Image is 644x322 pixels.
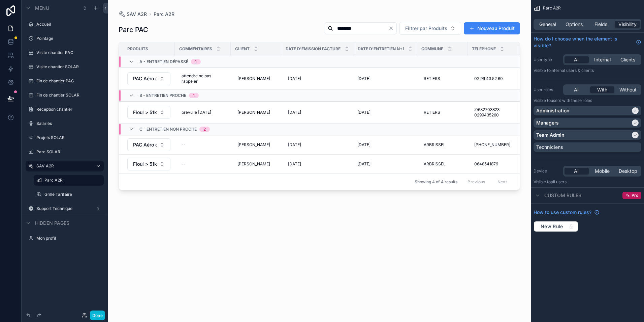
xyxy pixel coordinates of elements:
[415,179,457,185] span: Showing 4 of 4 results
[421,46,443,52] span: Commune
[179,46,212,52] span: Commentaires
[474,76,503,81] span: 02 99 43 52 60
[464,22,520,34] a: Nouveau Produit
[597,86,607,93] span: With
[182,142,186,147] div: --
[35,220,69,226] span: Hidden pages
[36,121,102,126] label: Salariés
[357,76,371,81] span: [DATE]
[203,127,206,132] div: 2
[474,161,498,167] span: 0648541879
[574,86,579,93] span: All
[544,192,581,199] span: Custom rules
[424,76,440,81] span: RETIERS
[534,35,641,49] a: How do I choose when the element is visible?
[119,25,148,34] h1: Parc PAC
[538,223,566,230] span: New Rule
[182,161,186,167] div: --
[36,206,93,211] label: Support Technique
[237,110,270,115] span: [PERSON_NAME]
[237,76,270,81] span: [PERSON_NAME]
[551,68,594,73] span: Internal users & clients
[357,110,371,115] span: [DATE]
[620,56,635,63] span: Clients
[237,142,270,147] span: [PERSON_NAME]
[288,142,301,147] span: [DATE]
[288,76,301,81] span: [DATE]
[424,110,440,115] span: RETIERS
[399,22,461,35] button: Select Button
[551,98,592,103] span: Users with these roles
[543,5,561,11] span: Parc A2R
[534,221,578,232] button: New Rule
[133,75,157,82] span: PAC Aéro ou Géo
[139,93,186,98] span: b - entretien proche
[36,64,102,70] label: Visite chantier SOLAR
[154,11,174,18] span: Parc A2R
[632,193,638,198] span: Pro
[534,57,560,62] label: User type
[133,109,157,116] span: Fioul > 51kw
[534,35,633,49] span: How do I choose when the element is visible?
[536,144,563,151] p: Techniciens
[35,5,49,11] span: Menu
[424,142,446,147] span: ARBRISSEL
[36,22,102,27] a: Accueil
[36,78,102,84] label: Fin de chantier PAC
[539,21,556,28] span: General
[36,50,102,55] label: Visite chantier PAC
[193,93,195,98] div: 1
[424,161,446,167] span: ARBRISSEL
[534,168,560,174] label: Device
[618,21,637,28] span: Visibility
[288,161,301,167] span: [DATE]
[534,98,641,103] p: Visible to
[235,46,250,52] span: Client
[534,68,641,73] p: Visible to
[388,26,396,31] button: Clear
[195,59,197,64] div: 1
[534,209,591,216] span: How to use custom rules?
[133,141,157,148] span: PAC Aéro ou Géo
[44,192,102,197] a: Grille Tarifaire
[36,92,102,98] label: Fin de chantier SOLAR
[133,161,157,167] span: Fioul > 51kw
[36,236,102,241] label: Mon profil
[127,138,170,151] button: Select Button
[139,127,197,132] span: c - entretien non proche
[357,161,371,167] span: [DATE]
[536,107,569,114] p: Administration
[534,179,641,185] p: Visible to
[534,87,560,92] label: User roles
[595,168,610,175] span: Mobile
[288,110,301,115] span: [DATE]
[44,178,100,183] label: Parc A2R
[405,25,447,32] span: Filtrer par Produits
[619,168,637,175] span: Desktop
[357,142,371,147] span: [DATE]
[36,149,102,155] label: Parc SOLAR
[551,179,567,184] span: all users
[472,46,496,52] span: Telephone
[358,46,404,52] span: Date d'entretien n+1
[619,86,637,93] span: Without
[286,46,341,52] span: Date d'émission facture
[182,110,211,115] span: prévu le [DATE]
[536,119,559,126] p: Managers
[574,168,579,175] span: All
[182,73,224,84] span: attendre ne pas rappeler
[594,21,607,28] span: Fields
[139,59,188,64] span: a - entretien dépassé
[90,311,105,320] button: Done
[474,142,510,147] span: [PHONE_NUMBER]
[36,135,102,140] label: Projets SOLAR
